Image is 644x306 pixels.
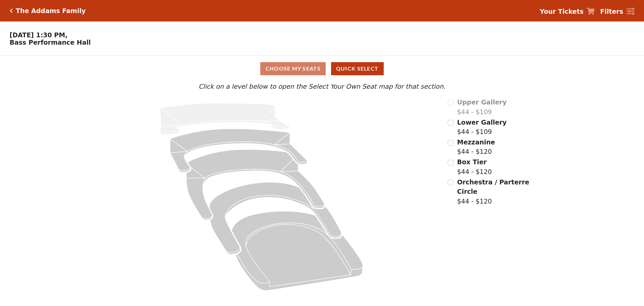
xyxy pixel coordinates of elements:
[457,137,495,157] label: $44 - $120
[457,178,529,195] span: Orchestra / Parterre Circle
[600,8,623,15] strong: Filters
[85,82,559,91] p: Click on a level below to open the Select Your Own Seat map for that section.
[331,62,384,75] button: Quick Select
[457,118,507,137] label: $44 - $109
[540,7,595,16] a: Your Tickets
[457,119,507,126] span: Lower Gallery
[540,8,584,15] strong: Your Tickets
[457,138,495,146] span: Mezzanine
[457,177,530,206] label: $44 - $120
[16,7,86,15] h5: The Addams Family
[457,98,507,106] span: Upper Gallery
[160,103,290,134] path: Upper Gallery - Seats Available: 0
[10,8,13,13] a: Click here to go back to filters
[232,211,363,291] path: Orchestra / Parterre Circle - Seats Available: 107
[457,158,487,166] span: Box Tier
[457,97,507,117] label: $44 - $109
[170,129,308,172] path: Lower Gallery - Seats Available: 216
[457,157,492,176] label: $44 - $120
[600,7,634,16] a: Filters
